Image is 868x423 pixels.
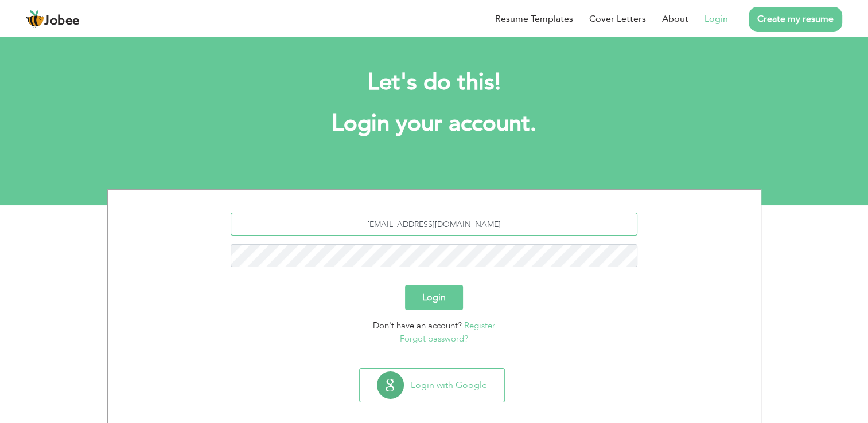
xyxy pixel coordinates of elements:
[662,12,688,26] a: About
[373,320,462,331] span: Don't have an account?
[26,10,80,28] a: Jobee
[124,68,744,97] h2: Let's do this!
[124,109,744,139] h1: Login your account.
[495,12,573,26] a: Resume Templates
[231,213,637,236] input: Email
[749,7,842,32] a: Create my resume
[405,285,463,310] button: Login
[704,12,728,26] a: Login
[589,12,646,26] a: Cover Letters
[360,369,504,402] button: Login with Google
[44,15,80,28] span: Jobee
[26,10,44,28] img: jobee.io
[400,333,468,344] a: Forgot password?
[464,320,495,331] a: Register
